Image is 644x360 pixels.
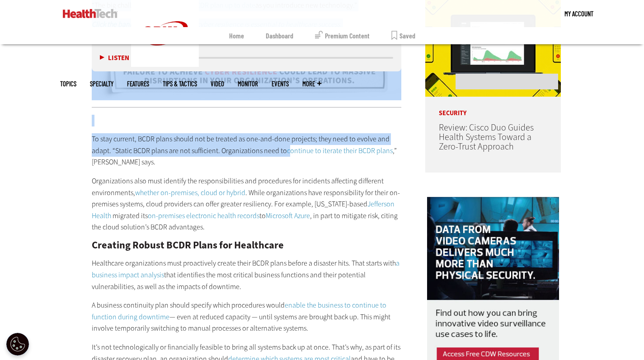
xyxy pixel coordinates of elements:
a: on-premises electronic health records [148,211,259,220]
a: Saved [391,27,415,44]
span: . While organizations have responsibility for their on-premises systems, cloud providers can offe... [92,188,400,209]
span: — even at reduced capacity — until systems are brought back up. This might involve temporarily sw... [92,312,390,333]
div: Cookie Settings [6,333,29,355]
span: Healthcare organizations must proactively create their BCDR plans before a disaster hits. That st... [92,258,396,268]
a: CDW [131,60,199,69]
span: that identifies the most critical business functions and their potential vulnerabilities, as well... [92,270,366,291]
img: Home [63,9,118,18]
span: More [302,80,321,87]
a: continue to iterate their BCDR plans [287,146,393,155]
a: Video [211,80,224,87]
a: Dashboard [266,27,293,44]
a: MonITor [238,80,258,87]
span: Topics [60,80,76,87]
a: Microsoft Azure [266,211,310,220]
span: Organizations also must identify the responsibilities and procedures for incidents affecting diff... [92,176,384,197]
span: A business continuity plan should specify which procedures would [92,300,285,310]
button: Open Preferences [6,333,29,355]
p: Security [425,97,561,117]
h2: Creating Robust BCDR Plans for Healthcare [92,240,402,250]
a: whether on-premises, cloud or hybrid [135,188,245,197]
span: to [259,211,266,220]
span: Specialty [90,80,113,87]
span: migrated its [113,211,148,220]
a: Review: Cisco Duo Guides Health Systems Toward a Zero-Trust Approach [439,122,534,153]
a: Premium Content [315,27,370,44]
a: Features [127,80,149,87]
a: Tips & Tactics [163,80,197,87]
a: Events [272,80,289,87]
a: enable the business to continue to function during downtime [92,300,386,322]
span: To stay current, BCDR plans should not be treated as one-and-done projects; they need to evolve a... [92,134,390,155]
a: Jefferson Health [92,199,395,220]
a: Home [229,27,244,44]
